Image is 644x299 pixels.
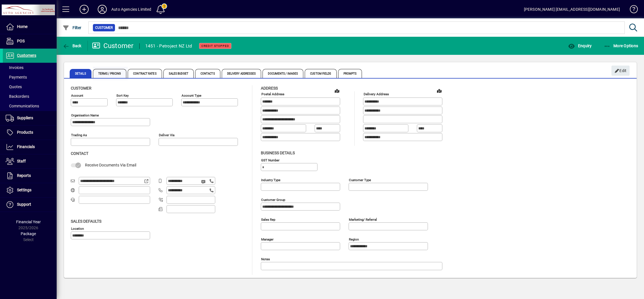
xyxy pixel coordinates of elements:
[63,25,82,30] span: Filter
[568,44,592,48] span: Enquiry
[63,44,82,48] span: Back
[197,175,211,188] button: Send SMS
[92,41,134,50] div: Customer
[3,72,57,82] a: Payments
[71,219,101,224] span: Sales defaults
[17,202,31,207] span: Support
[435,86,444,95] a: View on map
[261,151,295,155] span: Business details
[3,20,57,34] a: Home
[17,188,31,192] span: Settings
[604,44,638,48] span: More Options
[71,86,91,90] span: Customer
[222,69,261,78] span: Delivery Addresses
[626,1,637,19] a: Knowledge Base
[71,151,88,156] span: Contact
[17,144,35,149] span: Financials
[6,75,27,79] span: Payments
[261,237,274,241] mat-label: Manager
[61,41,83,51] button: Back
[111,5,152,14] div: Auto Agencies Limited
[17,159,26,163] span: Staff
[305,69,336,78] span: Custom Fields
[71,133,87,137] mat-label: Trading as
[3,82,57,92] a: Quotes
[6,65,24,70] span: Invoices
[3,198,57,212] a: Support
[128,69,162,78] span: Contract Rates
[57,41,88,51] app-page-header-button: Back
[349,237,359,241] mat-label: Region
[75,4,93,14] button: Add
[349,217,377,221] mat-label: Marketing/ Referral
[3,111,57,125] a: Suppliers
[3,183,57,197] a: Settings
[261,86,278,90] span: Address
[615,66,627,75] span: Edit
[567,41,593,51] button: Enquiry
[17,173,31,178] span: Reports
[163,69,194,78] span: Sales Budget
[17,39,25,43] span: POS
[17,130,33,135] span: Products
[61,23,83,33] button: Filter
[93,4,111,14] button: Profile
[93,69,127,78] span: Terms / Pricing
[6,84,22,89] span: Quotes
[602,41,640,51] button: More Options
[21,231,36,236] span: Package
[201,44,229,48] span: Credit Stopped
[3,140,57,154] a: Financials
[182,94,201,97] mat-label: Account Type
[71,94,83,97] mat-label: Account
[611,66,630,76] button: Edit
[71,226,84,230] mat-label: Location
[261,178,280,182] mat-label: Industry type
[16,220,41,224] span: Financial Year
[95,25,113,31] span: Customer
[261,217,275,221] mat-label: Sales rep
[332,86,342,95] a: View on map
[261,198,285,201] mat-label: Customer group
[85,163,136,167] span: Receive Documents Via Email
[17,24,27,29] span: Home
[116,94,129,97] mat-label: Sort key
[3,34,57,48] a: POS
[17,116,33,120] span: Suppliers
[17,53,36,58] span: Customers
[3,154,57,168] a: Staff
[70,69,91,78] span: Details
[159,133,174,137] mat-label: Deliver via
[3,169,57,183] a: Reports
[261,257,270,261] mat-label: Notes
[145,42,192,51] div: 1451 - Petroject NZ Ltd
[71,113,99,117] mat-label: Organisation name
[3,101,57,111] a: Communications
[3,125,57,140] a: Products
[6,94,29,99] span: Backorders
[6,104,39,108] span: Communications
[338,69,362,78] span: Prompts
[195,69,220,78] span: Contacts
[263,69,303,78] span: Documents / Images
[3,92,57,101] a: Backorders
[3,63,57,72] a: Invoices
[261,158,280,162] mat-label: GST Number
[349,178,371,182] mat-label: Customer type
[524,5,620,14] div: [PERSON_NAME] [EMAIL_ADDRESS][DOMAIN_NAME]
